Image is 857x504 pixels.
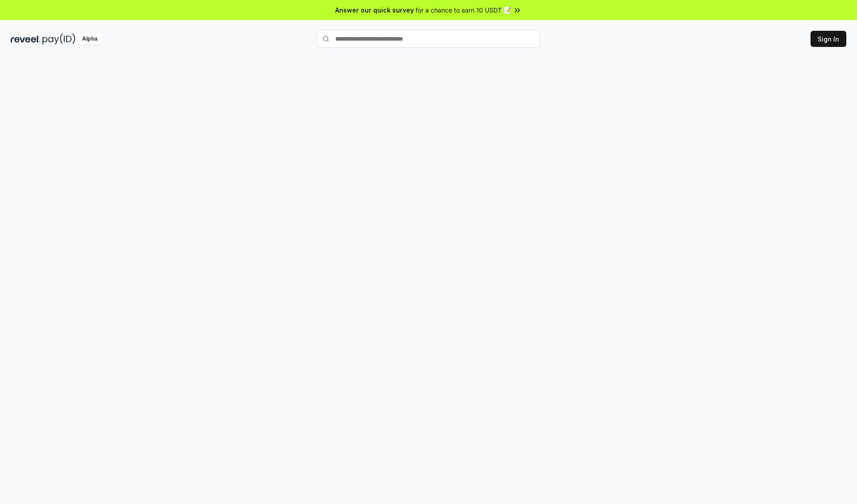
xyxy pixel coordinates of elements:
span: for a chance to earn 10 USDT 📝 [416,5,511,15]
div: Alpha [77,33,102,45]
span: Answer our quick survey [335,5,414,15]
img: reveel_dark [11,33,41,45]
img: pay_id [42,33,75,45]
button: Sign In [811,31,846,47]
